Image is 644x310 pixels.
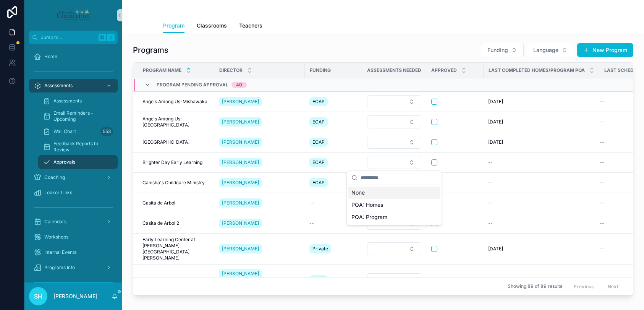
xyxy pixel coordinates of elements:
[488,220,493,226] span: --
[142,200,175,206] span: Casita de Arbol
[142,139,189,145] span: [GEOGRAPHIC_DATA]
[53,110,110,122] span: Email Reminders - Upcoming
[431,67,457,73] span: Approved
[312,139,325,145] span: ECAP
[488,180,595,186] a: --
[38,125,118,138] a: Wall Chart553
[367,135,422,149] a: Select Button
[219,198,262,208] a: [PERSON_NAME]
[222,271,259,277] span: [PERSON_NAME]
[44,83,73,89] span: Assessments
[219,269,262,278] a: [PERSON_NAME]
[53,292,97,300] p: [PERSON_NAME]
[29,79,118,93] a: Assessments
[367,156,422,169] a: Select Button
[239,22,262,29] span: Teachers
[222,220,259,226] span: [PERSON_NAME]
[157,82,228,88] span: Program Pending Approval
[142,180,210,186] a: Canisha's Childcare Ministry
[309,274,358,286] a: ECAP
[351,201,383,209] span: PQA: Homes
[219,117,262,127] a: [PERSON_NAME]
[142,116,210,128] a: Angels Among Us-[GEOGRAPHIC_DATA]
[219,96,300,108] a: [PERSON_NAME]
[142,159,202,166] span: Brighter Day Early Learning
[38,109,118,123] a: Email Reminders - Upcoming
[44,249,76,255] span: Internal Events
[29,245,118,259] a: Internal Events
[142,139,210,145] a: [GEOGRAPHIC_DATA]
[53,128,76,135] span: Wall Chart
[310,67,331,73] span: Funding
[312,159,325,166] span: ECAP
[309,200,314,206] span: --
[38,94,118,108] a: Assessments
[600,220,604,226] span: --
[367,115,421,128] button: Select Button
[163,22,184,29] span: Program
[312,246,328,252] span: Private
[219,219,262,228] a: [PERSON_NAME]
[347,185,442,225] div: Suggestions
[219,243,300,255] a: [PERSON_NAME]
[53,141,110,153] span: Feedback Reports to Review
[600,246,604,252] span: --
[29,31,118,44] button: Jump to...K
[41,34,95,41] span: Jump to...
[488,246,503,252] span: [DATE]
[600,99,604,105] span: --
[488,99,503,105] span: [DATE]
[351,213,387,221] span: PQA: Program
[600,139,604,145] span: --
[219,156,300,169] a: [PERSON_NAME]
[38,140,118,154] a: Feedback Reports to Review
[488,246,595,252] a: [DATE]
[488,139,503,145] span: [DATE]
[142,159,210,166] a: Brighter Day Early Learning
[367,115,422,129] a: Select Button
[312,119,325,125] span: ECAP
[488,99,595,105] a: [DATE]
[222,139,259,145] span: [PERSON_NAME]
[142,220,210,226] a: Casita de Arbol 2
[488,200,595,206] a: --
[367,273,421,286] button: Select Button
[487,46,508,54] span: Funding
[367,136,421,149] button: Select Button
[309,220,358,226] a: --
[142,237,210,261] a: Early Learning Center at [PERSON_NAME][GEOGRAPHIC_DATA][PERSON_NAME]
[108,34,114,41] span: K
[312,180,325,186] span: ECAP
[142,200,210,206] a: Casita de Arbol
[222,246,259,252] span: [PERSON_NAME]
[600,180,604,186] span: --
[488,159,595,166] a: --
[44,190,72,196] span: Looker Links
[222,200,259,206] span: [PERSON_NAME]
[142,99,210,105] a: Angels Among Us-Mishawaka
[309,156,358,169] a: ECAP
[508,283,562,289] span: Showing 89 of 89 results
[600,159,604,166] span: --
[481,43,524,57] button: Select Button
[44,219,66,225] span: Calendars
[219,177,300,189] a: [PERSON_NAME]
[488,159,493,166] span: --
[219,178,262,187] a: [PERSON_NAME]
[29,261,118,274] a: Programs Info
[488,139,595,145] a: [DATE]
[133,45,168,55] h1: Programs
[600,119,604,125] span: --
[309,136,358,148] a: ECAP
[197,22,227,29] span: Classrooms
[367,273,422,287] a: Select Button
[163,19,184,33] a: Program
[24,44,122,282] div: scrollable content
[29,230,118,244] a: Workshops
[29,186,118,200] a: Looker Links
[219,136,300,148] a: [PERSON_NAME]
[44,174,65,180] span: Coaching
[367,95,421,108] button: Select Button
